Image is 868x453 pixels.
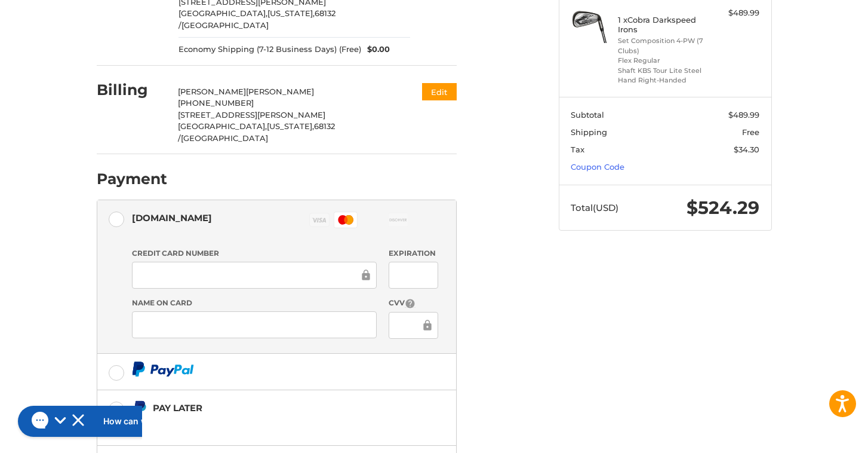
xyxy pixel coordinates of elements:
iframe: Gorgias live chat messenger [12,402,142,441]
iframe: PayPal Message 1 [132,421,381,431]
span: [US_STATE], [267,8,315,18]
li: Set Composition 4-PW (7 Clubs) [618,36,709,56]
span: [GEOGRAPHIC_DATA], [178,121,267,131]
div: $489.99 [712,7,759,19]
span: [STREET_ADDRESS][PERSON_NAME] [178,110,325,120]
span: Free [742,127,759,137]
span: $34.30 [734,145,759,154]
span: $0.00 [361,44,390,56]
h2: Payment [97,170,167,188]
span: [PHONE_NUMBER] [178,98,254,108]
img: Pay Later icon [132,400,147,415]
span: [GEOGRAPHIC_DATA] [181,20,269,30]
span: [GEOGRAPHIC_DATA], [178,8,267,18]
span: [PERSON_NAME] [246,87,314,96]
li: Hand Right-Handed [618,75,709,85]
span: Subtotal [571,110,604,120]
span: [US_STATE], [267,121,314,131]
span: [PERSON_NAME] [178,87,246,96]
label: Name on Card [132,298,377,308]
span: Total (USD) [571,202,618,213]
span: $489.99 [728,110,759,120]
span: Shipping [571,127,607,137]
span: 68132 / [178,121,335,143]
div: Pay Later [153,398,381,418]
button: Open gorgias live chat [6,4,144,35]
h2: Billing [97,81,167,99]
span: $524.29 [687,197,759,219]
h1: How can we help? [91,14,165,26]
img: PayPal icon [132,362,194,377]
label: Credit Card Number [132,248,377,259]
span: Tax [571,145,584,154]
span: 68132 / [178,8,335,30]
li: Shaft KBS Tour Lite Steel [618,66,709,76]
label: CVV [389,298,438,309]
a: Coupon Code [571,162,624,172]
li: Flex Regular [618,56,709,66]
button: Edit [422,83,457,100]
span: Economy Shipping (7-12 Business Days) (Free) [178,44,361,56]
h4: 1 x Cobra Darkspeed Irons [618,15,709,35]
div: [DOMAIN_NAME] [132,208,212,228]
label: Expiration [389,248,438,259]
span: [GEOGRAPHIC_DATA] [181,133,268,143]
